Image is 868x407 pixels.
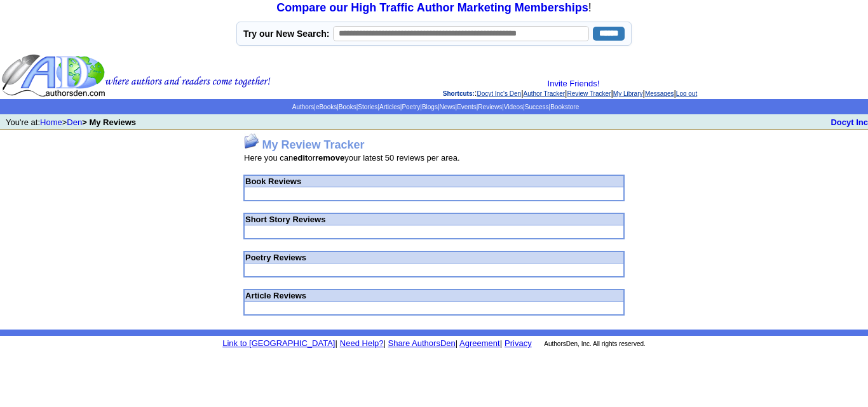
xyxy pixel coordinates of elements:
a: Success [525,103,549,110]
a: Agreement [459,338,500,348]
b: remove [315,153,344,163]
span: Shortcuts: [443,90,475,97]
font: ! [276,1,591,14]
a: Invite Friends! [548,79,600,88]
a: Home [40,117,62,127]
font: | [335,338,337,348]
font: | [456,338,458,348]
img: header_logo2.gif [1,53,271,98]
a: Share AuthorsDen [388,338,456,348]
a: Reviews [478,103,502,110]
a: Blogs [422,103,438,110]
a: Authors [292,103,314,110]
a: Videos [504,103,523,110]
a: eBooks [316,103,337,110]
a: Den [67,117,82,127]
font: Book Reviews [245,177,301,186]
a: Docyt Inc [831,117,868,127]
a: Messages [645,90,674,97]
a: Stories [358,103,377,110]
font: Here you can or your latest 50 reviews per area. [244,153,460,163]
a: Log out [676,90,697,97]
a: Link to [GEOGRAPHIC_DATA] [222,338,335,348]
font: You're at: > [6,117,136,127]
a: Privacy [505,338,532,348]
font: | [458,338,502,348]
img: reviewtracker.jpg [244,133,259,149]
font: My Review Tracker [262,138,364,151]
a: Books [339,103,356,110]
a: Bookstore [550,103,579,110]
font: Short Story Reviews [245,215,325,224]
a: Author Tracker [524,90,566,97]
a: My Library [613,90,643,97]
a: Need Help? [340,338,384,348]
a: Compare our High Traffic Author Marketing Memberships [276,1,588,14]
font: AuthorsDen, Inc. All rights reserved. [544,340,646,347]
font: Poetry Reviews [245,253,306,262]
b: edit [293,153,308,163]
div: : | | | | | [273,79,867,98]
b: > My Reviews [82,117,136,127]
a: Events [457,103,477,110]
a: Poetry [402,103,420,110]
a: Docyt Inc's Den [477,90,521,97]
label: Try our New Search: [243,29,329,39]
a: News [440,103,456,110]
font: Article Reviews [245,291,306,300]
a: Articles [379,103,400,110]
a: Review Tracker [567,90,611,97]
font: | [383,338,385,348]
